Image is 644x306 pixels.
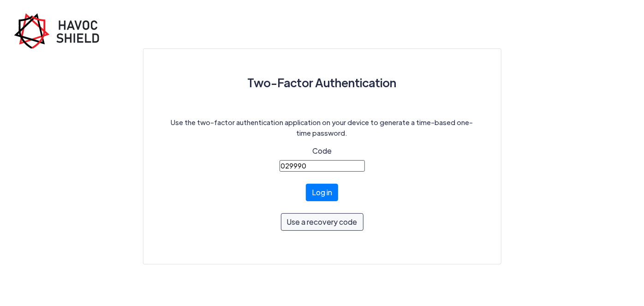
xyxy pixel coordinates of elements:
[14,13,106,48] img: havoc-shield-register-logo.png
[280,160,365,172] input: ######
[166,71,479,94] h3: Two-Factor Authentication
[312,146,332,156] span: Code
[306,184,338,201] button: Log in
[166,117,479,138] p: Use the two-factor authentication application on your device to generate a time-based one-time pa...
[281,213,364,231] button: Use a recovery code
